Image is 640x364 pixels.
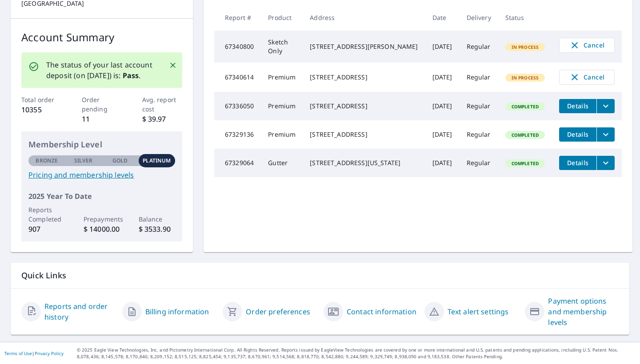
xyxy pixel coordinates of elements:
th: Product [261,4,303,31]
p: Prepayments [84,214,120,224]
p: Account Summary [21,29,182,45]
span: Completed [506,132,544,138]
th: Report # [214,4,261,31]
span: Details [564,130,591,138]
span: In Process [506,75,544,81]
td: Regular [460,92,498,120]
p: Silver [74,157,93,165]
a: Privacy Policy [35,350,64,356]
th: Delivery [460,4,498,31]
p: Total order [21,95,62,104]
td: [DATE] [425,120,460,149]
a: Payment options and membership levels [548,296,619,328]
td: 67329136 [214,120,261,149]
button: filesDropdownBtn-67336050 [596,99,615,113]
p: Membership Level [28,138,175,150]
button: filesDropdownBtn-67329136 [596,127,615,142]
p: Order pending [82,95,122,114]
p: Balance [139,214,176,224]
p: 10355 [21,104,62,115]
p: 2025 Year To Date [28,191,175,202]
span: Cancel [568,40,605,51]
td: [DATE] [425,31,460,63]
span: Details [564,102,591,110]
td: [DATE] [425,63,460,92]
th: Status [498,4,552,31]
b: Pass [123,71,139,80]
a: Contact information [347,306,416,317]
p: Gold [112,157,128,165]
button: detailsBtn-67336050 [559,99,596,113]
button: filesDropdownBtn-67329064 [596,156,615,170]
td: Gutter [261,149,303,177]
td: Premium [261,92,303,120]
a: Billing information [145,306,209,317]
p: 11 [82,114,122,124]
span: Details [564,158,591,167]
div: [STREET_ADDRESS][PERSON_NAME] [310,42,418,51]
p: © 2025 Eagle View Technologies, Inc. and Pictometry International Corp. All Rights Reserved. Repo... [77,347,636,360]
a: Terms of Use [4,350,32,356]
button: Close [167,59,179,71]
th: Address [303,4,425,31]
p: 907 [28,224,65,234]
td: 67329064 [214,149,261,177]
div: [STREET_ADDRESS] [310,73,418,82]
td: 67336050 [214,92,261,120]
a: Reports and order history [44,301,115,322]
p: $ 39.97 [142,114,183,124]
span: Completed [506,160,544,166]
td: [DATE] [425,92,460,120]
td: Sketch Only [261,31,303,63]
p: Bronze [36,157,58,165]
p: Quick Links [21,270,619,281]
a: Text alert settings [448,306,509,317]
p: Avg. report cost [142,95,183,114]
a: Pricing and membership levels [28,170,175,180]
p: Reports Completed [28,205,65,224]
span: Cancel [568,72,605,83]
td: Regular [460,149,498,177]
th: Date [425,4,460,31]
div: [STREET_ADDRESS] [310,130,418,139]
button: detailsBtn-67329064 [559,156,596,170]
p: $ 14000.00 [84,224,120,234]
div: [STREET_ADDRESS] [310,102,418,111]
button: detailsBtn-67329136 [559,127,596,142]
td: [DATE] [425,149,460,177]
td: 67340800 [214,31,261,63]
td: Premium [261,63,303,92]
span: In Process [506,44,544,50]
button: Cancel [559,38,615,53]
a: Order preferences [246,306,310,317]
button: Cancel [559,70,615,85]
span: Completed [506,103,544,110]
p: $ 3533.90 [139,224,176,234]
td: Regular [460,63,498,92]
p: | [4,351,64,356]
p: Platinum [143,157,171,165]
p: The status of your last account deposit (on [DATE]) is: . [46,59,158,81]
div: [STREET_ADDRESS][US_STATE] [310,158,418,167]
td: Regular [460,120,498,149]
td: Regular [460,31,498,63]
td: Premium [261,120,303,149]
td: 67340614 [214,63,261,92]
